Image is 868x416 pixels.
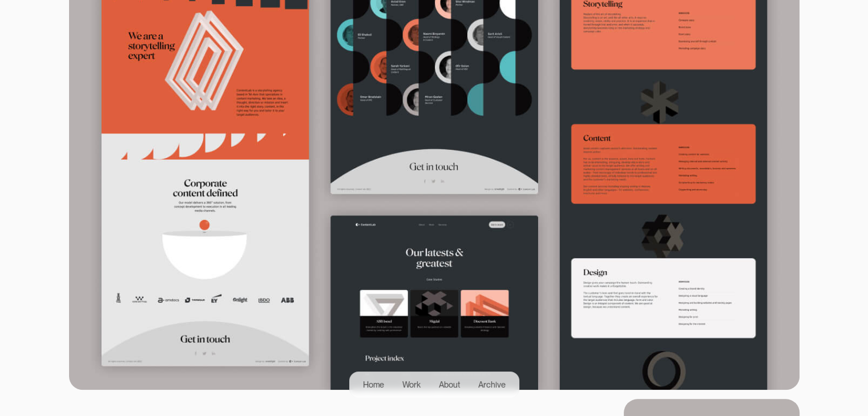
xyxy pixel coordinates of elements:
[363,378,384,391] div: Home
[469,376,515,393] a: Archive
[478,378,506,391] div: Archive
[393,376,430,393] a: Work
[430,376,469,393] a: About
[354,376,393,393] a: Home
[402,378,421,391] div: Work
[439,378,460,391] div: About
